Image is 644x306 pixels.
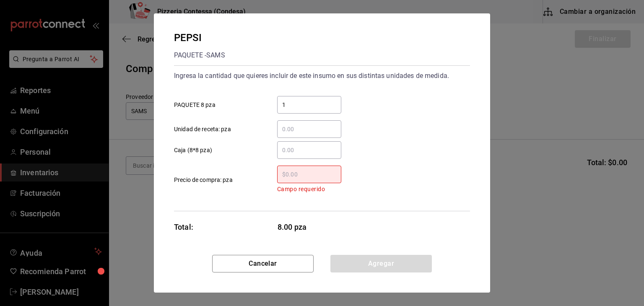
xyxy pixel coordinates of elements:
[174,221,193,233] div: Total:
[174,176,233,184] span: Precio de compra: pza
[174,30,225,45] div: PEPSI
[277,145,341,155] input: Caja (8*8 pza)
[277,124,341,134] input: Unidad de receta: pza
[174,146,212,155] span: Caja (8*8 pza)
[277,184,341,194] p: Campo requerido
[174,101,216,109] span: PAQUETE 8 pza
[174,49,225,62] div: PAQUETE - SAMS
[277,100,341,110] input: PAQUETE 8 pza
[174,69,470,83] div: Ingresa la cantidad que quieres incluir de este insumo en sus distintas unidades de medida.
[278,221,342,233] span: 8.00 pza
[212,255,314,272] button: Cancelar
[277,169,341,179] input: Campo requeridoPrecio de compra: pza
[174,125,231,134] span: Unidad de receta: pza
